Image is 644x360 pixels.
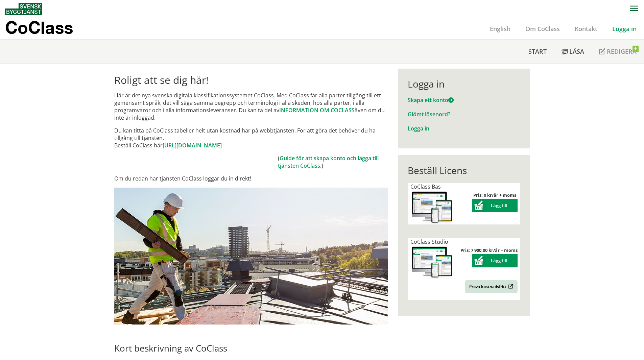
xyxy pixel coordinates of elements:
[5,3,42,15] img: Svensk Byggtjänst
[518,25,567,33] a: Om CoClass
[554,40,592,63] a: Läsa
[605,25,644,33] a: Logga in
[408,96,454,104] a: Skapa ett konto
[482,25,518,33] a: English
[114,188,388,325] img: login.jpg
[472,258,518,264] a: Lägg till
[460,247,518,253] strong: Pris: 7 900,00 kr/år + moms
[507,284,514,289] img: Outbound.png
[408,165,520,176] div: Beställ Licens
[5,24,73,31] p: CoClass
[114,92,388,121] p: Här är det nya svenska digitala klassifikationssystemet CoClass. Med CoClass får alla parter till...
[410,183,441,190] span: CoClass Bas
[114,127,388,149] p: Du kan titta på CoClass tabeller helt utan kostnad här på webbtjänsten. För att göra det behöver ...
[472,199,518,212] button: Lägg till
[410,238,448,245] span: CoClass Studio
[163,142,222,149] a: [URL][DOMAIN_NAME]
[410,245,454,280] img: coclass-license.jpg
[114,74,388,86] h1: Roligt att se dig här!
[279,106,355,114] a: INFORMATION OM COCLASS
[278,154,388,169] td: ( .)
[278,154,379,169] a: Guide för att skapa konto och lägga till tjänsten CoClass
[473,192,516,198] strong: Pris: 0 kr/år + moms
[410,190,454,224] img: coclass-license.jpg
[408,78,520,90] div: Logga in
[528,47,547,55] span: Start
[521,40,554,63] a: Start
[114,175,388,182] p: Om du redan har tjänsten CoClass loggar du in direkt!
[408,111,450,118] a: Glömt lösenord?
[114,343,388,354] h2: Kort beskrivning av CoClass
[472,202,518,209] a: Lägg till
[472,254,518,267] button: Lägg till
[465,280,518,293] a: Prova kostnadsfritt
[5,18,88,39] a: CoClass
[567,25,605,33] a: Kontakt
[569,47,584,55] span: Läsa
[408,125,429,132] a: Logga in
